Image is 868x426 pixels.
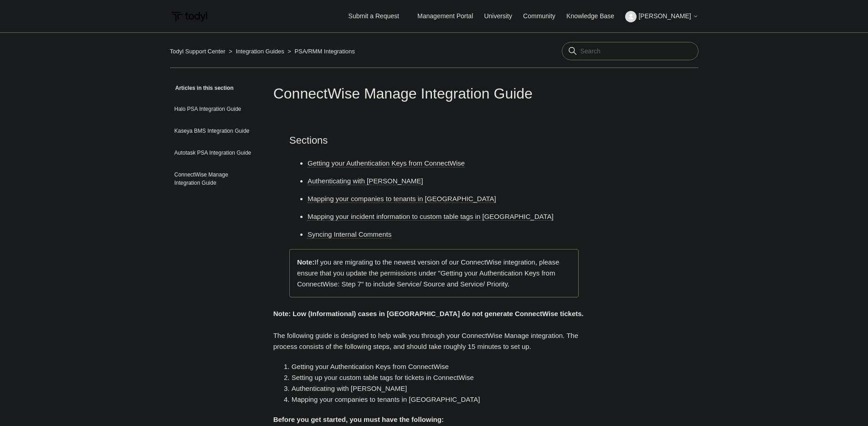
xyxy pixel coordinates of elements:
a: University [484,11,521,21]
a: Halo PSA Integration Guide [170,100,260,118]
li: Mapping your companies to tenants in [GEOGRAPHIC_DATA] [292,394,595,405]
a: Syncing Internal Comments [308,230,391,239]
strong: Note: [297,258,314,266]
a: Management Portal [417,11,482,21]
li: Authenticating with [PERSON_NAME] [292,383,595,394]
h2: Sections [289,132,579,148]
a: Submit a Request [339,9,408,24]
a: Getting your Authentication Keys from ConnectWise [308,159,465,167]
div: The following guide is designed to help walk you through your ConnectWise Manage integration. The... [273,330,595,352]
a: ConnectWise Manage Integration Guide [170,166,260,192]
a: Mapping your incident information to custom table tags in [GEOGRAPHIC_DATA] [308,213,554,221]
a: Todyl Support Center [170,48,226,55]
a: Community [523,11,565,21]
li: Setting up your custom table tags for tickets in ConnectWise [292,372,595,383]
li: Todyl Support Center [170,48,227,55]
li: PSA/RMM Integrations [286,48,354,55]
li: Getting your Authentication Keys from ConnectWise [292,361,595,372]
a: Autotask PSA Integration Guide [170,144,260,161]
a: Kaseya BMS Integration Guide [170,122,260,140]
a: Mapping your companies to tenants in [GEOGRAPHIC_DATA] [308,195,496,203]
input: Search [562,42,699,60]
span: Articles in this section [170,85,234,91]
strong: Before you get started, you must have the following: [273,416,444,423]
a: Integration Guides [236,48,284,55]
a: Knowledge Base [566,11,623,21]
button: [PERSON_NAME] [625,11,698,22]
span: [PERSON_NAME] [638,12,691,20]
a: Authenticating with [PERSON_NAME] [308,177,423,185]
div: If you are migrating to the newest version of our ConnectWise integration, please ensure that you... [289,249,579,297]
li: Integration Guides [227,48,286,55]
strong: Note: Low (Informational) cases in [GEOGRAPHIC_DATA] do not generate ConnectWise tickets. [273,310,584,317]
img: Todyl Support Center Help Center home page [170,8,209,25]
h1: ConnectWise Manage Integration Guide [273,83,595,104]
a: PSA/RMM Integrations [295,48,355,55]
